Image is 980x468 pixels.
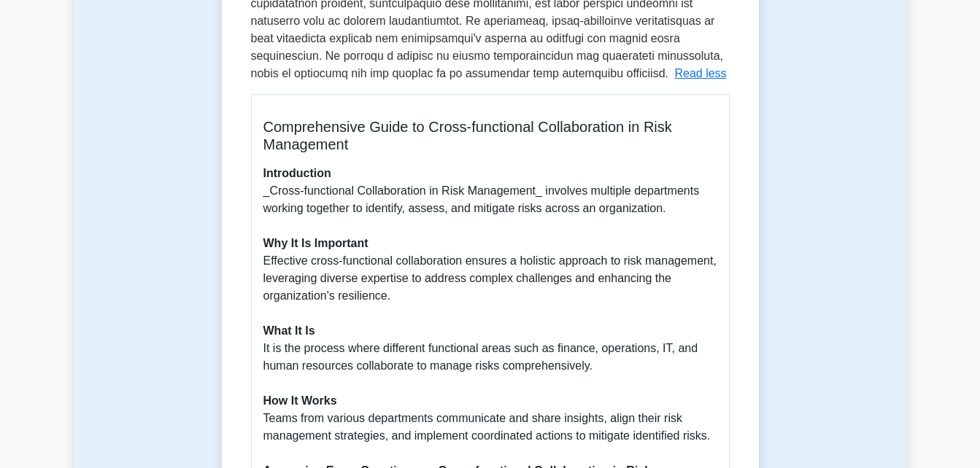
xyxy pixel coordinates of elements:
b: Introduction [263,167,331,179]
b: Why It Is Important [263,237,369,249]
b: What It Is [263,324,315,337]
button: Read less [674,65,726,82]
b: How It Works [263,394,337,407]
h5: Comprehensive Guide to Cross-functional Collaboration in Risk Management [263,118,717,153]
